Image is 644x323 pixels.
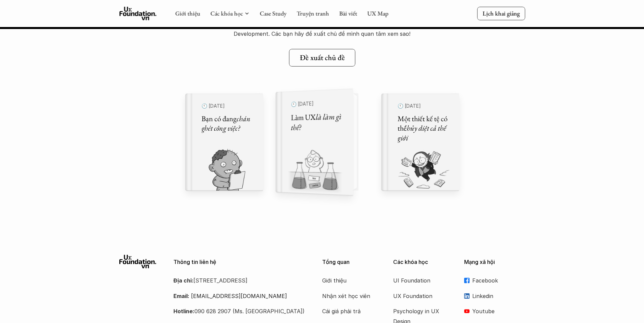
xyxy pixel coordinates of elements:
p: 🕙 [DATE] [398,102,451,111]
a: Facebook [464,275,525,286]
a: Đề xuất chủ đề [289,49,355,66]
a: Cái giá phải trả [322,306,376,316]
h5: Bạn có đang [201,114,255,133]
a: Case Study [260,9,286,17]
a: Nhận xét học viên [322,291,376,301]
p: [STREET_ADDRESS] [173,275,305,286]
strong: Hotline: [173,308,194,315]
p: 🕙 [DATE] [291,98,344,109]
p: Youtube [472,306,525,316]
p: 🕙 [DATE] [201,102,255,111]
strong: Email: [173,293,189,299]
a: Giới thiệu [322,275,376,286]
h5: Một thiết kế tệ có thể [398,114,451,143]
a: Giới thiệu [175,9,200,17]
p: Linkedin [472,291,525,301]
a: Truyện tranh [296,9,329,17]
a: [EMAIL_ADDRESS][DOMAIN_NAME] [191,293,287,299]
a: 🕙 [DATE]Làm UXlà làm gì thế? [283,93,361,191]
p: Tổng quan [322,259,383,265]
a: 🕙 [DATE]Một thiết kế tệ có thểhủy diệt cả thế giới [381,93,459,191]
a: Bài viết [339,9,357,17]
a: UI Foundation [393,275,447,286]
h5: Đề xuất chủ đề [300,53,345,62]
a: UX Foundation [393,291,447,301]
p: Lịch khai giảng [482,9,520,17]
h5: Làm UX [291,111,344,133]
p: 090 628 2907 (Ms. [GEOGRAPHIC_DATA]) [173,306,305,316]
em: là làm gì thế? [291,111,342,133]
a: Các khóa học [210,9,243,17]
p: Các khóa học [393,259,454,265]
p: Thông tin liên hệ [173,259,305,265]
a: 🕙 [DATE]Bạn có đangchán ghét công việc? [185,93,263,191]
a: Linkedin [464,291,525,301]
a: Lịch khai giảng [477,7,525,20]
em: chán ghét công việc? [201,114,252,133]
a: UX Map [367,9,388,17]
p: Facebook [472,275,525,286]
em: hủy diệt cả thế giới [398,123,447,143]
p: Mạng xã hội [464,259,525,265]
strong: Địa chỉ: [173,277,193,284]
a: Youtube [464,306,525,316]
